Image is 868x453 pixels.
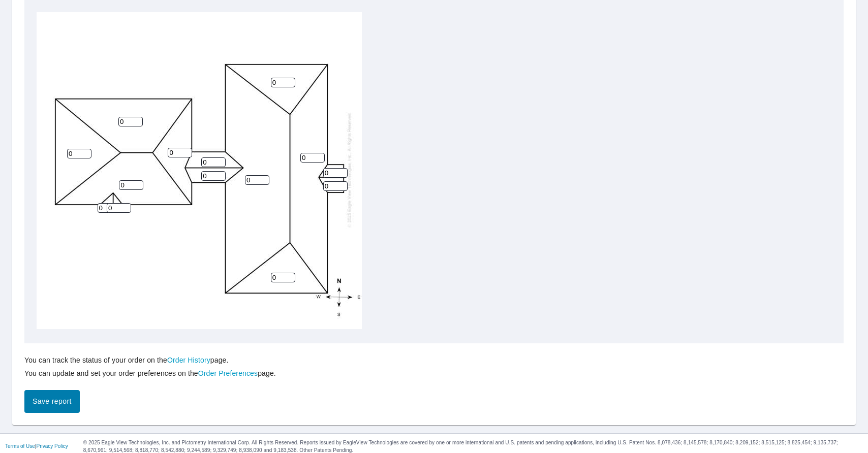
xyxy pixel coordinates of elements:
[24,390,80,413] button: Save report
[5,443,35,449] a: Terms of Use
[33,395,72,408] span: Save report
[24,369,276,378] p: You can update and set your order preferences on the page.
[5,443,68,449] p: |
[167,356,210,364] a: Order History
[37,443,68,449] a: Privacy Policy
[24,355,276,365] p: You can track the status of your order on the page.
[198,369,258,377] a: Order Preferences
